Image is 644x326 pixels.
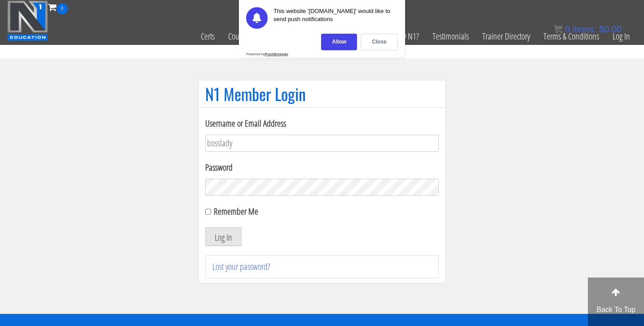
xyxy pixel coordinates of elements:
span: 0 [57,3,68,14]
div: Close [361,34,398,50]
a: Testimonials [426,14,476,58]
bdi: 0.00 [599,24,622,34]
button: Log In [205,227,242,246]
a: Trainer Directory [476,14,537,58]
img: n1-education [7,0,48,41]
a: Log In [606,14,637,58]
label: Username or Email Address [205,117,439,130]
div: Powered by [246,52,288,56]
span: $ [599,24,604,34]
a: Course List [221,14,266,58]
a: Certs [194,14,221,58]
a: Why N1? [386,14,426,58]
div: This website '[DOMAIN_NAME]' would like to send push notifications [273,7,398,29]
img: icon11.png [554,25,563,34]
span: items: [573,24,596,34]
div: Allow [321,34,357,50]
label: Remember Me [214,205,258,217]
span: 0 [565,24,570,34]
a: Terms & Conditions [537,14,606,58]
a: Lost your password? [212,260,270,273]
label: Password [205,161,439,174]
strong: PushEngage [265,52,288,56]
p: Back To Top [587,304,644,315]
a: 0 [48,1,68,13]
a: 0 items: $0.00 [554,24,622,34]
h1: N1 Member Login [205,85,439,103]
